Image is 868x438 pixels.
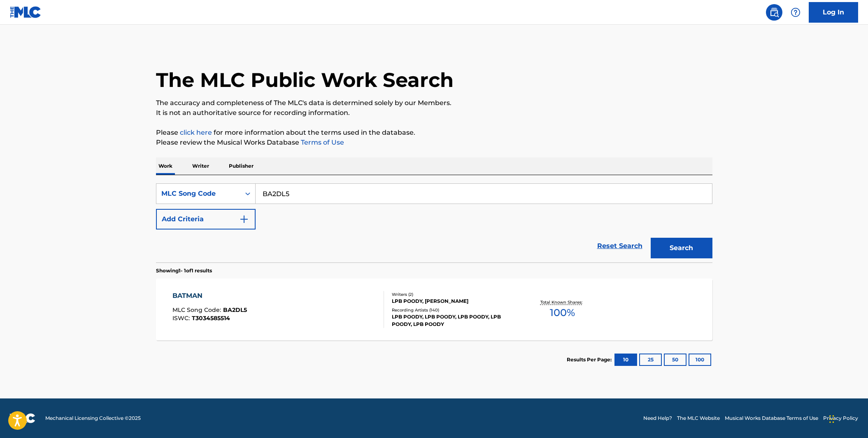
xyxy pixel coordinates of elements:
div: MLC Song Code [161,189,235,199]
img: MLC Logo [10,6,42,18]
a: Privacy Policy [823,415,858,422]
p: It is not an authoritative source for recording information. [156,108,712,118]
button: Add Criteria [156,209,256,230]
p: Publisher [226,157,256,175]
div: LPB POODY, LPB POODY, LPB POODY, LPB POODY, LPB POODY [392,313,516,328]
a: Terms of Use [299,138,344,146]
span: MLC Song Code : [172,306,223,314]
span: Mechanical Licensing Collective © 2025 [45,415,141,422]
h1: The MLC Public Work Search [156,68,454,92]
button: 25 [639,354,662,366]
p: The accuracy and completeness of The MLC's data is determined solely by our Members. [156,98,712,108]
div: Help [787,4,804,21]
a: Public Search [766,4,782,21]
button: 50 [664,354,686,366]
div: LPB POODY, [PERSON_NAME] [392,297,516,305]
img: 9d2ae6d4665cec9f34b9.svg [239,214,249,224]
p: Please review the Musical Works Database [156,138,712,148]
a: Reset Search [593,237,647,255]
a: Need Help? [643,415,672,422]
div: Recording Artists ( 140 ) [392,307,516,313]
span: 100 % [550,305,575,320]
a: click here [180,129,212,136]
div: Writers ( 2 ) [392,291,516,297]
p: Work [156,157,175,175]
iframe: Chat Widget [827,398,868,438]
button: Search [651,238,712,258]
img: search [769,7,779,17]
img: help [791,7,801,17]
p: Showing 1 - 1 of 1 results [156,267,212,274]
a: Log In [809,2,858,23]
p: Writer [190,157,212,175]
span: BA2DL5 [223,306,247,314]
img: logo [10,413,35,423]
span: T3034585514 [192,314,230,322]
form: Search Form [156,183,712,262]
span: ISWC : [172,314,192,322]
button: 100 [689,354,711,366]
div: Drag [829,407,834,431]
p: Please for more information about the terms used in the database. [156,128,712,138]
p: Results Per Page: [567,356,614,363]
a: Musical Works Database Terms of Use [725,415,818,422]
button: 10 [614,354,637,366]
div: BATMAN [172,291,247,301]
p: Total Known Shares: [540,299,584,305]
a: BATMANMLC Song Code:BA2DL5ISWC:T3034585514Writers (2)LPB POODY, [PERSON_NAME]Recording Artists (1... [156,279,712,340]
a: The MLC Website [677,415,720,422]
